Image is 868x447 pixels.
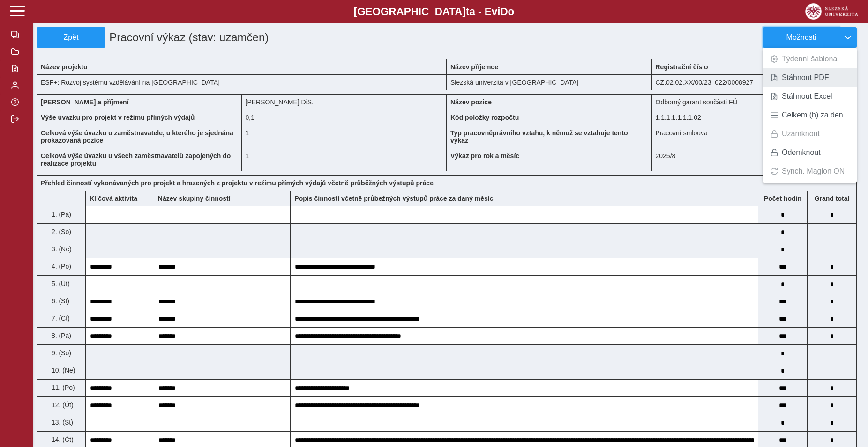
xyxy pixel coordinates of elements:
div: 1.1.1.1.1.1.1.02 [652,110,857,125]
b: Registrační číslo [656,63,708,71]
b: Celková výše úvazku u zaměstnavatele, u kterého je sjednána prokazovaná pozice [41,129,233,144]
b: Výše úvazku pro projekt v režimu přímých výdajů [41,114,195,121]
div: 1 [242,125,447,148]
b: Celková výše úvazku u všech zaměstnavatelů zapojených do realizace projektu [41,152,231,167]
div: 0,8 h / den. 4 h / týden. [242,110,447,125]
button: Možnosti [763,27,839,48]
b: Název skupiny činností [158,195,231,202]
img: logo_web_su.png [805,3,858,20]
span: Možnosti [771,33,831,42]
b: Název projektu [41,63,88,71]
span: 14. (Čt) [50,436,74,443]
div: Pracovní smlouva [652,125,857,148]
b: Název příjemce [450,63,498,71]
b: Popis činností včetně průbežných výstupů práce za daný měsíc [294,195,493,202]
span: Stáhnout PDF [782,74,829,81]
span: Stáhnout Excel [782,93,832,100]
b: Klíčová aktivita [90,195,137,202]
span: 11. (Po) [50,384,75,391]
span: 7. (Čt) [50,315,70,322]
span: D [500,6,508,17]
span: o [508,6,515,17]
span: 4. (Po) [50,263,71,270]
div: Slezská univerzita v [GEOGRAPHIC_DATA] [447,74,652,90]
span: t [466,6,469,17]
b: Název pozice [450,98,492,106]
div: Odborný garant součásti FÚ [652,94,857,110]
span: 5. (Út) [50,280,70,287]
div: 1 [242,148,447,171]
div: ESF+: Rozvoj systému vzdělávání na [GEOGRAPHIC_DATA] [37,74,447,90]
span: 10. (Ne) [50,366,75,374]
span: 2. (So) [50,228,71,235]
span: 9. (So) [50,349,71,357]
button: Zpět [37,27,105,48]
div: 2025/8 [652,148,857,171]
span: 13. (St) [50,418,73,426]
span: Celkem (h) za den [782,111,843,119]
b: [PERSON_NAME] a příjmení [41,98,128,106]
div: [PERSON_NAME] DiS. [242,94,447,110]
b: [GEOGRAPHIC_DATA] a - Evi [28,6,840,18]
b: Kód položky rozpočtu [450,114,519,121]
span: 6. (St) [50,297,69,305]
span: 8. (Pá) [50,332,71,339]
b: Přehled činností vykonávaných pro projekt a hrazených z projektu v režimu přímých výdajů včetně p... [41,179,434,187]
b: Počet hodin [758,195,807,202]
b: Typ pracovněprávního vztahu, k němuž se vztahuje tento výkaz [450,129,628,144]
span: 12. (Út) [50,401,74,409]
b: Výkaz pro rok a měsíc [450,152,519,160]
span: Odemknout [782,149,821,156]
b: Suma za den přes všechny výkazy [808,195,856,202]
span: 1. (Pá) [50,211,71,218]
span: Zpět [41,33,101,42]
h1: Pracovní výkaz (stav: uzamčen) [105,27,382,48]
span: 3. (Ne) [50,245,72,253]
div: CZ.02.02.XX/00/23_022/0008927 [652,74,857,90]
